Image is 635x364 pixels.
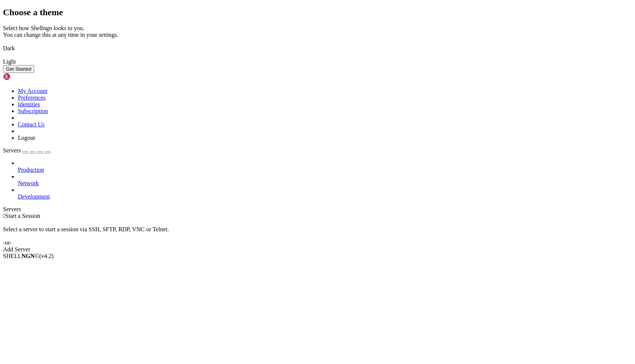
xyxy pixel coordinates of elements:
[18,173,632,187] li: Network
[3,147,21,154] span: Servers
[3,219,632,246] div: Select a server to start a session via SSH, SFTP, RDP, VNC or Telnet. -or-
[18,101,40,107] a: Identities
[18,167,44,173] span: Production
[18,180,632,187] a: Network
[18,193,50,200] span: Development
[18,135,35,141] a: Logout
[18,160,632,173] li: Production
[22,253,35,259] b: NGN
[18,108,48,114] a: Subscription
[3,45,632,52] div: Dark
[3,147,51,154] a: Servers
[18,88,48,94] a: My Account
[3,253,54,259] span: SHELL ©
[3,25,632,38] div: Select how Shellngn looks to you. You can change this at any time in your settings.
[3,246,632,253] div: Add Server
[3,206,632,213] div: Servers
[18,193,632,200] a: Development
[3,7,632,17] h2: Choose a theme
[18,180,39,186] span: Network
[3,73,46,80] img: Shellngn
[18,167,632,173] a: Production
[39,253,54,259] span: 4.2.0
[5,213,40,219] span: Start a Session
[18,187,632,200] li: Development
[18,121,45,128] a: Contact Us
[3,58,632,65] div: Light
[3,213,5,219] span: 
[18,94,46,101] a: Preferences
[3,65,34,73] button: Get Started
